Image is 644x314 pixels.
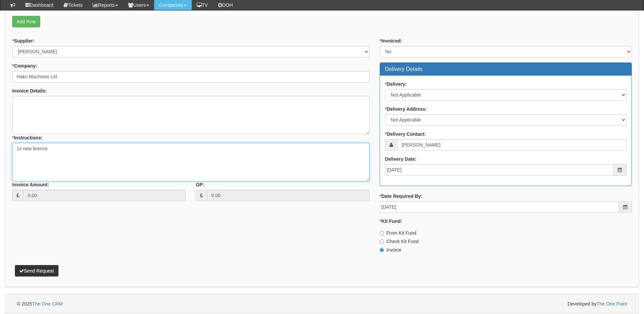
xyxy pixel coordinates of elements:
[196,181,204,188] label: GP:
[380,231,384,235] input: From Kit Fund
[12,37,34,44] label: Supplier:
[568,300,627,307] span: Developed by
[385,156,416,162] label: Delivery Date:
[380,230,416,236] label: From Kit Fund
[380,246,401,253] label: Invoice
[380,218,402,225] label: Kit Fund:
[15,265,58,277] button: Send Request
[32,301,63,307] a: The One CRM
[385,81,407,87] label: Delivery:
[12,16,40,27] a: Add Row
[17,301,63,307] span: © 2025
[12,62,37,69] label: Company:
[380,239,384,244] input: Check Kit Fund
[12,134,43,141] label: Instructions:
[380,193,423,200] label: Date Required By:
[12,181,49,188] label: Invoice Amount:
[385,66,626,72] h3: Delivery Details
[385,106,427,112] label: Delivery Address:
[380,37,402,44] label: Invoiced:
[12,87,47,94] label: Invoice Details:
[597,301,627,307] a: The One Point
[380,248,384,252] input: Invoice
[385,131,426,137] label: Delivery Contact:
[380,238,419,245] label: Check Kit Fund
